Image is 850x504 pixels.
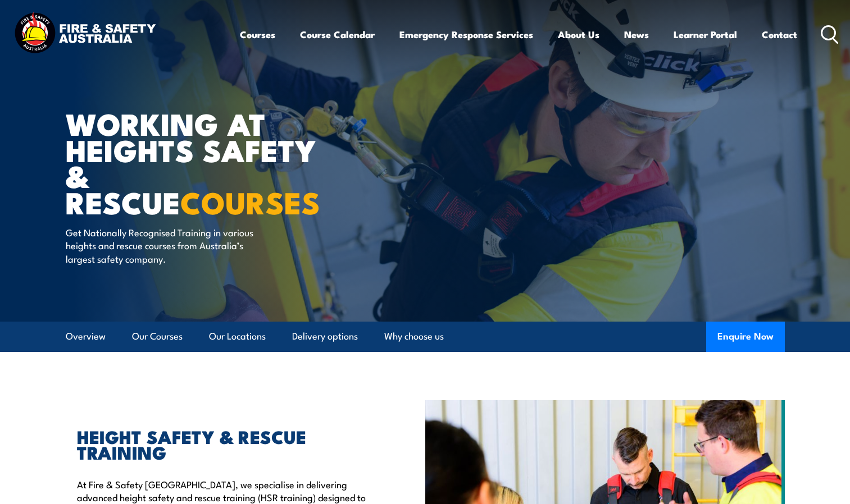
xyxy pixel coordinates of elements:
[558,20,599,49] a: About Us
[66,226,271,265] p: Get Nationally Recognised Training in various heights and rescue courses from Australia’s largest...
[706,322,785,352] button: Enquire Now
[384,322,444,351] a: Why choose us
[132,322,183,351] a: Our Courses
[624,20,649,49] a: News
[399,20,533,49] a: Emergency Response Services
[66,110,343,215] h1: WORKING AT HEIGHTS SAFETY & RESCUE
[66,322,106,351] a: Overview
[762,20,797,49] a: Contact
[674,20,737,49] a: Learner Portal
[77,428,374,460] h2: HEIGHT SAFETY & RESCUE TRAINING
[300,20,375,49] a: Course Calendar
[292,322,358,351] a: Delivery options
[180,178,320,224] strong: COURSES
[240,20,275,49] a: Courses
[209,322,266,351] a: Our Locations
